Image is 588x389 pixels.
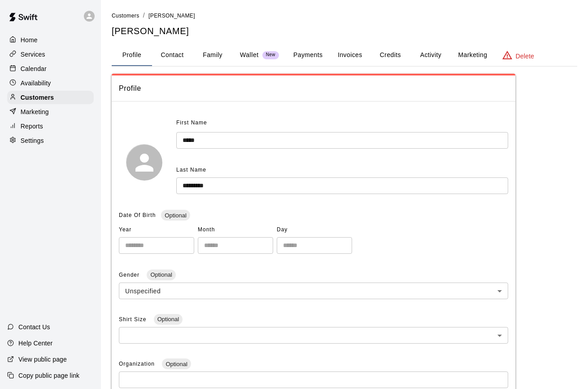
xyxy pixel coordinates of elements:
[516,52,534,61] p: Delete
[21,136,44,145] p: Settings
[262,52,279,58] span: New
[277,223,352,237] span: Day
[7,91,94,104] a: Customers
[112,44,152,66] button: Profile
[21,79,51,88] p: Availability
[119,361,157,367] span: Organization
[152,44,192,66] button: Contact
[7,105,94,119] a: Marketing
[330,44,370,66] button: Invoices
[7,134,94,147] a: Settings
[451,44,494,66] button: Marketing
[119,283,508,299] div: Unspecified
[18,355,67,364] p: View public page
[147,271,175,278] span: Optional
[192,44,233,66] button: Family
[148,13,195,19] span: [PERSON_NAME]
[21,122,43,131] p: Reports
[112,25,577,37] h5: [PERSON_NAME]
[112,11,577,21] nav: breadcrumb
[21,107,49,116] p: Marketing
[198,223,273,237] span: Month
[176,116,207,130] span: First Name
[119,212,156,218] span: Date Of Birth
[143,11,145,20] li: /
[112,13,139,19] span: Customers
[7,76,94,90] a: Availability
[162,361,191,367] span: Optional
[21,93,54,102] p: Customers
[410,44,451,66] button: Activity
[7,48,94,61] a: Services
[7,62,94,75] a: Calendar
[7,33,94,47] a: Home
[240,50,259,60] p: Wallet
[7,119,94,133] a: Reports
[18,339,52,348] p: Help Center
[112,44,577,66] div: basic tabs example
[176,167,206,173] span: Last Name
[112,12,139,19] a: Customers
[21,35,38,44] p: Home
[119,83,508,94] span: Profile
[119,272,141,278] span: Gender
[370,44,410,66] button: Credits
[119,316,148,323] span: Shirt Size
[119,223,194,237] span: Year
[21,64,47,73] p: Calendar
[18,323,50,332] p: Contact Us
[154,316,183,323] span: Optional
[286,44,330,66] button: Payments
[161,212,190,219] span: Optional
[21,50,45,59] p: Services
[18,371,79,380] p: Copy public page link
